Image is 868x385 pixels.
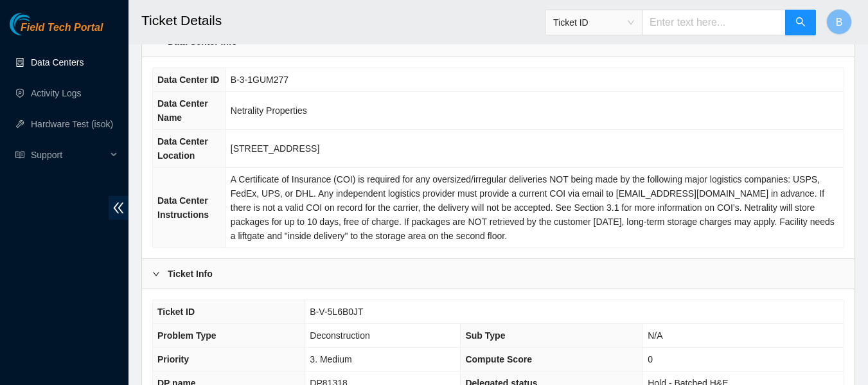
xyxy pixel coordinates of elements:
span: right [152,270,160,278]
a: Data Centers [31,57,84,67]
div: Ticket Info [142,259,855,289]
span: read [15,150,24,159]
span: B [836,14,843,30]
span: Problem Type [157,330,217,341]
a: Hardware Test (isok) [31,119,113,129]
span: [STREET_ADDRESS] [231,143,319,154]
span: Field Tech Portal [21,22,103,34]
button: B [826,9,852,35]
span: Deconstruction [310,330,369,341]
span: B-V-5L6B0JT [310,307,363,317]
input: Enter text here... [642,10,786,35]
a: Akamai TechnologiesField Tech Portal [10,23,103,40]
span: 3. Medium [310,354,351,364]
span: Data Center Location [157,136,208,161]
span: 0 [648,354,653,364]
span: Data Center ID [157,75,219,85]
img: Akamai Technologies [10,13,65,35]
span: A Certificate of Insurance (COI) is required for any oversized/irregular deliveries NOT being mad... [231,174,835,241]
span: Compute Score [465,354,531,364]
span: search [795,17,806,29]
span: Ticket ID [157,307,195,317]
span: Netrality Properties [231,105,307,116]
b: Ticket Info [168,267,213,281]
span: Data Center Name [157,98,208,123]
span: B-3-1GUM277 [231,75,288,85]
span: Support [31,142,107,168]
span: N/A [648,330,662,341]
span: Priority [157,354,189,364]
span: Data Center Instructions [157,195,209,220]
a: Activity Logs [31,88,82,98]
button: search [785,10,816,35]
span: Ticket ID [553,13,634,32]
span: Sub Type [465,330,505,341]
span: double-left [109,196,128,220]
